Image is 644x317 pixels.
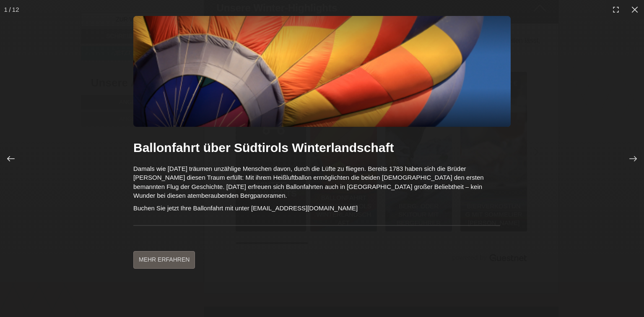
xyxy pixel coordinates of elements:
p: Buchen Sie jetzt Ihre Ballonfahrt mit unter [EMAIL_ADDRESS][DOMAIN_NAME] [133,204,500,212]
div: 12 [12,5,19,14]
p: Damals wie [DATE] träumen unzählige Menschen davon, durch die Lüfte zu fliegen. Bereits 1783 habe... [133,164,500,200]
span: 1 [4,5,7,14]
img: 65f2a974604e32.png [133,16,511,127]
a: Mehr erfahren [133,251,195,269]
div: Next slide [612,138,644,180]
h2: Ballonfahrt über Südtirols Winterlandschaft [133,139,500,156]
